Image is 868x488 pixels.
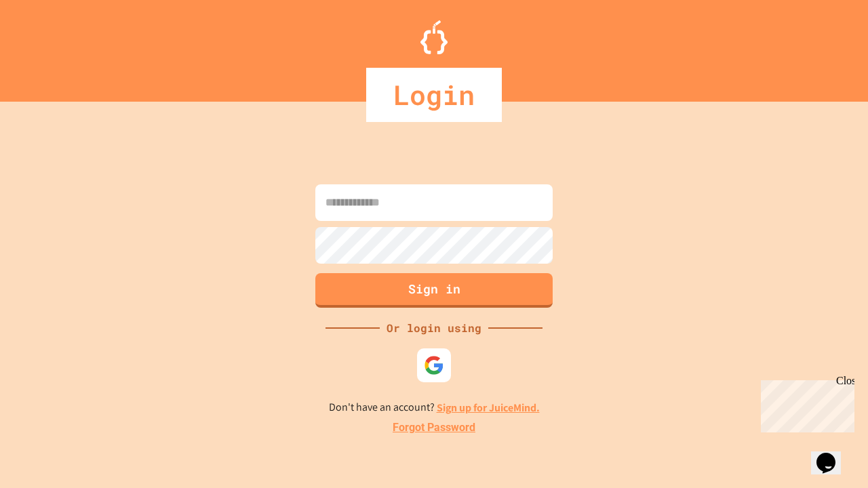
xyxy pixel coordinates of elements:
p: Don't have an account? [329,399,540,416]
a: Forgot Password [393,420,475,436]
a: Sign up for JuiceMind. [437,401,540,415]
div: Login [366,68,502,122]
div: Chat with us now!Close [5,5,94,86]
iframe: chat widget [811,434,854,474]
iframe: chat widget [755,375,854,432]
img: google-icon.svg [424,355,444,375]
button: Sign in [315,273,553,308]
div: Or login using [380,320,488,336]
img: Logo.svg [420,20,448,54]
